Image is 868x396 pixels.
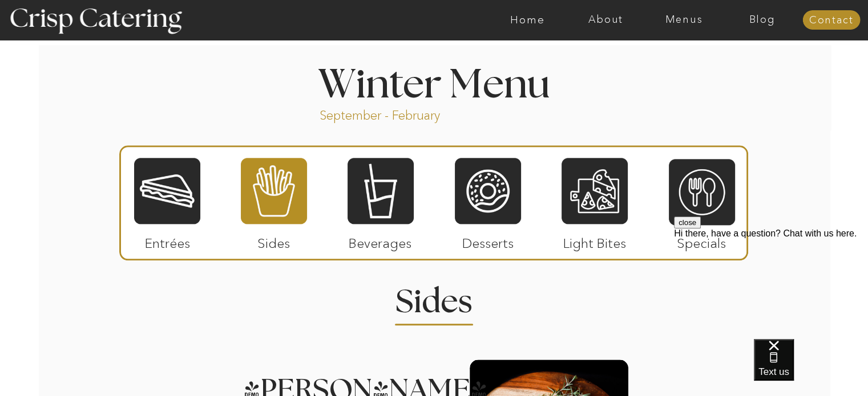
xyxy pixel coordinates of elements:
iframe: podium webchat widget bubble [754,339,868,396]
p: Entrées [130,224,205,257]
p: Desserts [450,224,526,257]
a: About [567,14,645,26]
a: Blog [723,14,801,26]
h3: [PERSON_NAME] [243,375,453,390]
h1: Winter Menu [276,66,593,99]
p: Light Bites [557,224,633,257]
a: Contact [802,15,860,26]
a: Menus [645,14,723,26]
iframe: podium webchat widget prompt [674,217,868,353]
a: Home [488,14,567,26]
p: Beverages [342,224,418,257]
p: September - February [320,107,477,120]
h2: Sides [378,286,490,308]
p: Specials [664,224,740,257]
p: Sides [236,224,312,257]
